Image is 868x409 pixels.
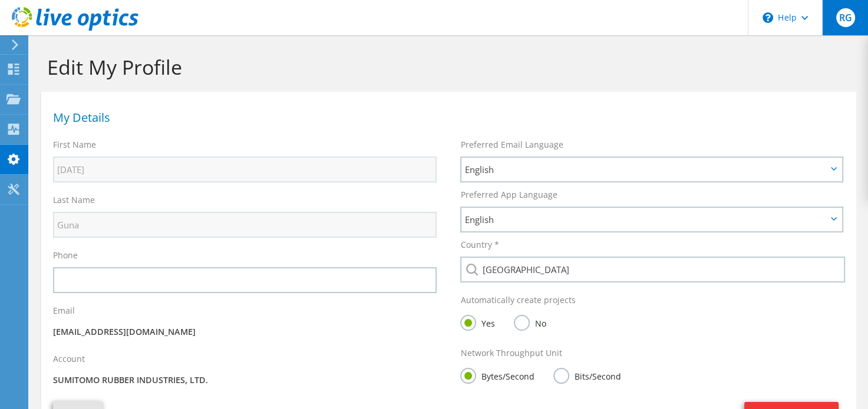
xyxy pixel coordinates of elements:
[53,353,85,365] label: Account
[464,212,827,227] span: English
[53,374,437,387] p: SUMITOMO RUBBER INDUSTRIES, LTD.
[460,139,563,151] label: Preferred Email Language
[460,239,499,251] label: Country *
[553,368,621,383] label: Bits/Second
[460,189,557,201] label: Preferred App Language
[460,368,534,383] label: Bytes/Second
[53,250,78,261] label: Phone
[53,305,75,317] label: Email
[53,139,96,151] label: First Name
[460,347,562,359] label: Network Throughput Unit
[53,194,95,206] label: Last Name
[460,294,575,306] label: Automatically create projects
[464,162,827,177] span: English
[514,315,546,330] label: No
[47,55,844,79] h1: Edit My Profile
[836,8,855,27] span: RG
[460,315,494,330] label: Yes
[53,112,839,124] h1: My Details
[53,325,437,338] p: [EMAIL_ADDRESS][DOMAIN_NAME]
[763,12,773,23] svg: \n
